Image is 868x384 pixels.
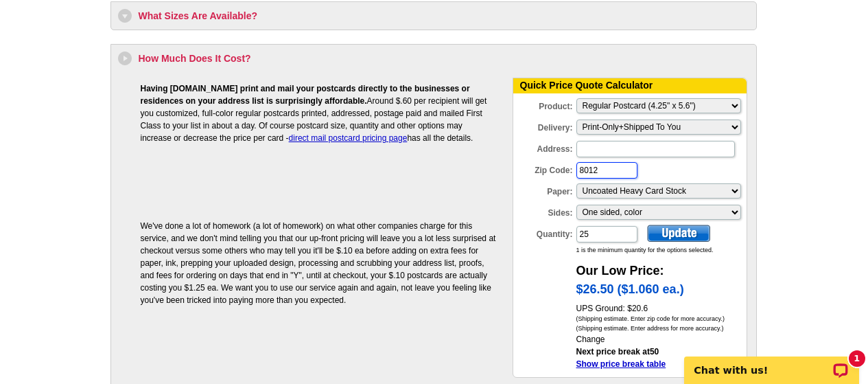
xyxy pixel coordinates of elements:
label: Sides: [513,203,575,219]
label: Quantity: [513,225,575,240]
label: Zip Code: [513,161,575,177]
div: Our Low Price: [576,255,747,280]
h3: What Sizes Are Available? [118,9,749,23]
label: Address: [513,139,575,155]
a: direct mail postcard pricing page [289,133,408,143]
div: (Shipping estimate. Enter address for more accuracy.) [576,324,747,334]
label: Delivery: [513,118,575,134]
div: Next price break at [576,346,747,370]
div: 1 is the minimum quantity for the options selected. [576,246,747,256]
label: Product: [513,97,575,113]
a: Show price break table [576,359,666,369]
p: Around $.60 per recipient will get you customized, full-color regular postcards printed, addresse... [141,82,496,144]
b: Having [DOMAIN_NAME] print and mail your postcards directly to the businesses or residences on yo... [141,84,470,106]
div: $26.50 ($1.060 ea.) [576,280,747,302]
label: Paper: [513,182,575,198]
div: (Shipping estimate. Enter zip code for more accuracy.) [576,315,747,324]
a: 50 [650,347,659,357]
div: UPS Ground: $20.6 [576,302,747,346]
iframe: LiveChat chat widget [675,341,868,384]
div: Quick Price Quote Calculator [513,78,747,93]
h3: How Much Does It Cost? [118,52,749,65]
p: We've done a lot of homework (a lot of homework) on what other companies charge for this service,... [141,220,496,306]
a: Change [576,335,605,344]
